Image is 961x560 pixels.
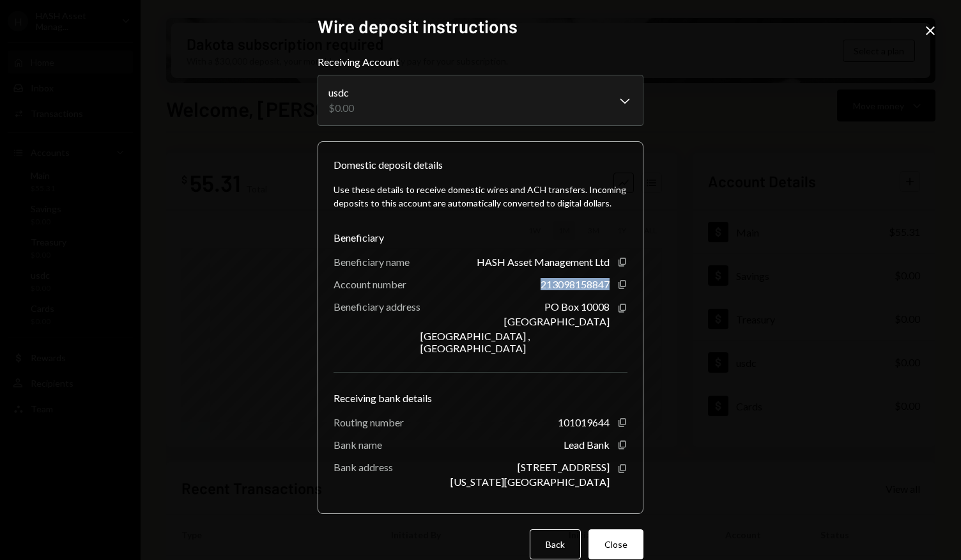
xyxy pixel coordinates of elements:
[334,230,627,245] div: Beneficiary
[558,416,610,428] div: 101019644
[334,439,382,451] div: Bank name
[544,300,610,313] div: PO Box 10008
[318,75,643,126] button: Receiving Account
[318,54,643,70] label: Receiving Account
[450,476,610,488] div: [US_STATE][GEOGRAPHIC_DATA]
[541,278,610,290] div: 213098158847
[477,256,610,268] div: HASH Asset Management Ltd
[334,300,420,313] div: Beneficiary address
[334,278,406,290] div: Account number
[530,529,581,559] button: Back
[334,157,443,173] div: Domestic deposit details
[420,330,610,354] div: [GEOGRAPHIC_DATA] , [GEOGRAPHIC_DATA]
[518,461,610,473] div: [STREET_ADDRESS]
[334,461,393,473] div: Bank address
[564,439,610,451] div: Lead Bank
[334,183,627,210] div: Use these details to receive domestic wires and ACH transfers. Incoming deposits to this account ...
[334,416,404,428] div: Routing number
[588,529,643,559] button: Close
[318,14,643,39] h2: Wire deposit instructions
[334,256,410,268] div: Beneficiary name
[334,391,627,406] div: Receiving bank details
[504,315,610,327] div: [GEOGRAPHIC_DATA]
